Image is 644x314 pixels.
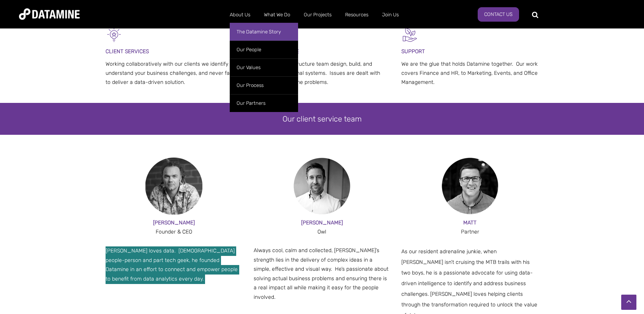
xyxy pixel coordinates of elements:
a: Our Partners [230,94,298,112]
img: Mentor [401,26,418,43]
p: Datamine’s infrastructure team design, build, and maintain our internal systems. Issues are dealt... [254,60,391,87]
img: Client Services [106,26,123,43]
span: [PERSON_NAME] loves data. [DEMOGRAPHIC_DATA] people-person and part tech geek, he founded Datamin... [106,248,238,282]
span: Our client service team [283,114,362,123]
a: About Us [223,5,257,25]
a: Our Projects [297,5,338,25]
a: Resources [338,5,375,25]
a: Our People [230,41,298,58]
a: Join Us [375,5,406,25]
a: Our Process [230,76,298,94]
span: [PERSON_NAME] [301,219,343,226]
img: Paul-2-1-150x150 [145,158,202,215]
img: Bruce [294,158,350,215]
img: matt mug-1 [442,158,499,215]
p: We are the glue that holds Datamine together. Our work covers Finance and HR, to Marketing, Event... [401,60,538,87]
span: Always cool, calm and collected, [PERSON_NAME]’s strength lies in the delivery of complex ideas i... [254,247,388,300]
span: Partner [461,229,479,235]
a: The Datamine Story [230,23,298,41]
span: [PERSON_NAME] [153,219,195,226]
p: Working collaboratively with our clients we identify and understand your business challenges, and... [106,60,243,87]
div: Founder & CEO [106,227,243,237]
a: What We Do [257,5,297,25]
a: Our Values [230,58,298,76]
span: MATT [463,219,477,226]
span: CLI [106,48,114,55]
img: Datamine [19,8,80,20]
div: Owl [254,227,391,237]
span: SUPPORT [401,48,425,55]
span: ENT SERVICES [114,48,149,55]
a: Contact Us [478,7,519,22]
